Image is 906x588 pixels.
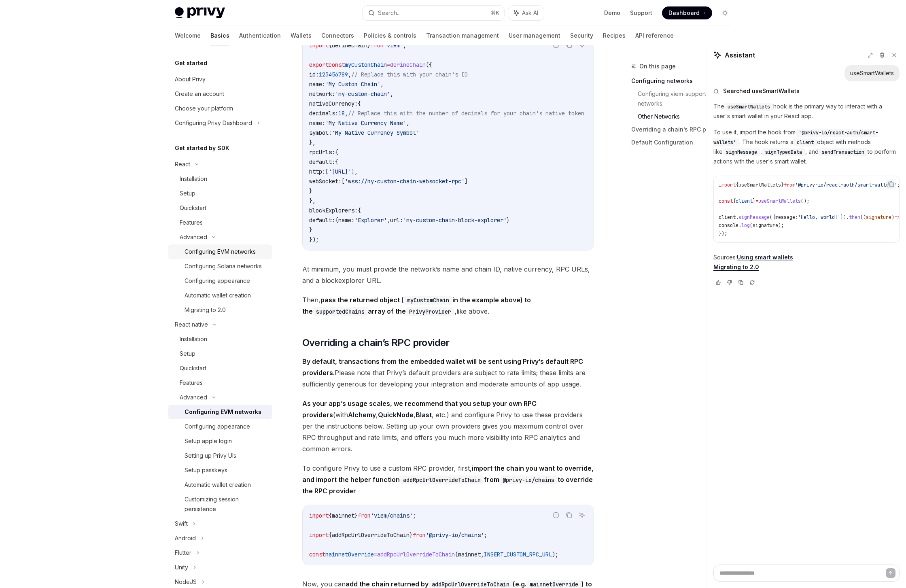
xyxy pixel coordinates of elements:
span: } [507,217,510,224]
button: Ask AI [577,510,587,520]
span: , [380,81,384,88]
div: Migrating to 2.0 [185,305,226,315]
span: '[URL]' [329,168,351,175]
img: light logo [175,7,225,19]
code: addRpcUrlOverrideToChain [400,475,484,484]
div: Configuring appearance [185,276,250,286]
span: { [736,182,738,188]
span: { [329,512,332,519]
div: React [175,159,190,169]
span: import [719,182,736,188]
span: signTypedData [765,149,802,155]
span: } [410,531,413,539]
div: Advanced [180,232,207,242]
a: Migrating to 2.0 [168,303,272,317]
a: Features [168,215,272,230]
span: myCustomChain [345,61,387,68]
strong: import the chain you want to override, and import the helper function from to override the RPC pr... [302,464,594,495]
a: Configuring viem-supported networks [638,87,738,110]
a: Security [570,26,593,45]
span: Please note that Privy’s default providers are subject to rate limits; these limits are sufficien... [302,356,594,390]
span: Overriding a chain’s RPC provider [302,336,450,349]
span: 'My Native Currency Symbol' [332,129,419,136]
a: Recipes [603,26,626,45]
span: [ [325,168,329,175]
a: Configuring networks [631,74,738,87]
a: API reference [635,26,674,45]
span: signature [753,222,778,229]
p: The hook is the primary way to interact with a user's smart wallet in your React app. [713,102,900,121]
span: default: [309,158,335,166]
a: Other Networks [638,110,738,123]
span: useSmartWallets [758,198,801,204]
span: console [719,222,738,229]
span: mainnet [332,512,354,519]
span: } [753,198,755,204]
span: To configure Privy to use a custom RPC provider, first, [302,463,594,497]
strong: As your app’s usage scales, we recommend that you setup your own RPC providers [302,399,537,419]
span: ); [552,551,558,558]
span: // Replace this with your chain's ID [351,71,468,78]
a: Features [168,376,272,390]
span: client [797,139,814,146]
a: Customizing session persistence [168,492,272,516]
span: } [309,226,312,234]
span: client [719,214,736,221]
span: name: [309,81,325,88]
span: signMessage [738,214,770,221]
div: Advanced [180,393,207,402]
span: url: [390,217,403,224]
span: , [348,71,351,78]
span: ⌘ K [491,10,499,16]
a: Quickstart [168,361,272,376]
span: '@privy-io/react-auth/smart-wallets' [713,129,878,146]
span: 18 [338,110,345,117]
span: default: [309,217,335,224]
div: Features [180,378,203,388]
a: Wallets [291,26,312,45]
span: 'My Custom Chain' [325,81,380,88]
span: 'My Native Currency Name' [325,119,406,127]
span: { [358,207,361,214]
span: ] [465,178,468,185]
span: { [335,149,338,156]
a: Transaction management [426,26,499,45]
span: then [849,214,860,221]
span: sendTransaction [822,149,864,155]
div: useSmartWallets [850,69,894,77]
span: }); [309,236,319,243]
div: Setup [180,349,195,359]
span: signMessage [726,149,757,155]
div: React native [175,320,208,329]
span: ); [778,222,784,229]
span: const [329,61,345,68]
span: network: [309,90,335,98]
span: } [354,512,358,519]
span: import [309,42,329,49]
span: ( [750,222,753,229]
div: Features [180,218,203,227]
span: } [367,42,371,49]
span: { [335,158,338,166]
span: { [329,531,332,539]
span: , [481,551,484,558]
button: Ask AI [508,6,544,20]
span: from [371,42,384,49]
button: Searched useSmartWallets [713,87,900,95]
h5: Get started by SDK [175,143,229,153]
div: Installation [180,174,207,184]
div: Configuring appearance [185,422,250,431]
a: Migrating to 2.0 [713,263,759,271]
span: defineChain [390,61,426,68]
span: 123456789 [319,71,348,78]
span: useSmartWallets [738,182,781,188]
a: Setup apple login [168,434,272,448]
span: { [335,217,338,224]
span: (with , , , etc.) and configure Privy to use these providers per the instructions below. Setting ... [302,398,594,454]
strong: pass the returned object ( in the example above) to the array of the , [302,296,531,315]
a: Setting up Privy UIs [168,448,272,463]
span: , [406,119,410,127]
span: addRpcUrlOverrideToChain [332,531,410,539]
span: signature [866,214,891,221]
a: Setup [168,186,272,201]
